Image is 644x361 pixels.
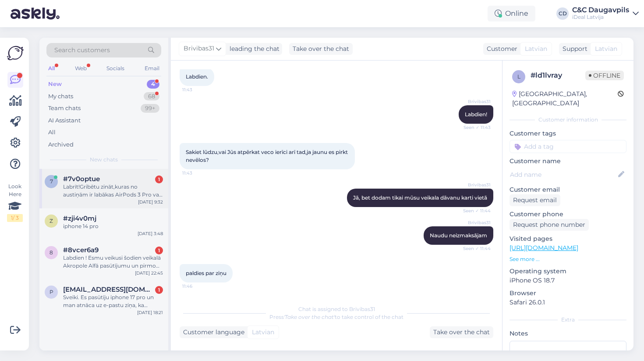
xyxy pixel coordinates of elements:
[63,286,154,293] span: pitkevics96@inbox.lv
[147,80,159,89] div: 4
[63,254,163,270] div: Labdien ! Esmu veikusi šodien veikalā Akropole Alfā pasūtījumu un pirmo iemaksu uz savu vārdu un ...
[54,46,110,55] span: Search customers
[517,73,520,80] span: l
[510,194,560,206] div: Request email
[180,328,244,337] div: Customer language
[510,298,626,307] p: Safari 26.0.1
[572,7,629,14] div: C&C Daugavpils
[182,170,215,176] span: 11:43
[510,170,616,179] input: Add name
[458,124,491,131] span: Seen ✓ 11:43
[48,128,56,137] div: All
[63,246,99,254] span: #8vcer6a9
[48,80,62,89] div: New
[510,276,626,285] p: iPhone OS 18.7
[572,14,629,21] div: iDeal Latvija
[7,45,24,61] img: Askly Logo
[458,207,491,214] span: Seen ✓ 11:44
[138,199,163,205] div: [DATE] 9:32
[510,116,626,124] div: Customer information
[155,286,163,294] div: 1
[184,44,214,54] span: Brivibas31
[63,214,96,222] span: #zji4v0mj
[483,44,517,54] div: Customer
[186,270,226,276] span: paldies par ziņu
[141,104,159,113] div: 99+
[510,157,626,166] p: Customer name
[595,44,617,54] span: Latvian
[7,182,23,222] div: Look Here
[155,175,163,183] div: 1
[289,43,353,55] div: Take over the chat
[458,182,491,188] span: Brivibas31
[50,178,53,185] span: 7
[182,86,215,93] span: 11:43
[135,270,163,276] div: [DATE] 22:45
[73,63,88,74] div: Web
[510,129,626,138] p: Customer tags
[155,247,163,254] div: 1
[510,316,626,324] div: Extra
[50,249,53,256] span: 8
[510,329,626,338] p: Notes
[186,73,208,80] span: Labdien.
[510,255,626,263] p: See more ...
[512,89,618,108] div: [GEOGRAPHIC_DATA], [GEOGRAPHIC_DATA]
[48,140,74,149] div: Archived
[63,175,100,183] span: #7v0optue
[510,219,589,231] div: Request phone number
[7,214,23,222] div: 1 / 3
[531,70,585,81] div: # ld1lvray
[510,244,578,252] a: [URL][DOMAIN_NAME]
[252,328,274,337] span: Latvian
[556,7,569,20] div: CD
[186,149,349,163] span: Sakiet lūdzu,vai Jūs atpērkat veco ierīci arī tad,ja jaunu es pirkt nevēlos?
[525,44,547,54] span: Latvian
[48,92,73,101] div: My chats
[458,245,491,252] span: Seen ✓ 11:44
[510,289,626,298] p: Browser
[298,306,375,312] span: Chat is assigned to Brivibas31
[510,140,626,153] input: Add a tag
[458,219,491,226] span: Brivibas31
[138,230,163,237] div: [DATE] 3:48
[488,6,535,21] div: Online
[50,289,53,295] span: p
[63,183,163,199] div: Labrīt!Gribētu zināt,kuras no austiņām ir labākas AirPods 3 Pro vai AirPods 4 ar trokšņu slāpēšanu?
[144,92,159,101] div: 68
[90,156,118,164] span: New chats
[46,63,57,74] div: All
[585,71,624,80] span: Offline
[430,326,493,338] div: Take over the chat
[182,283,215,290] span: 11:46
[430,232,487,239] span: Naudu neizmaksājam
[465,111,487,118] span: Labdien!
[510,234,626,243] p: Visited pages
[510,210,626,219] p: Customer phone
[137,309,163,316] div: [DATE] 18:21
[559,44,587,54] div: Support
[353,194,487,201] span: Jā, bet dodam tikai mūsu veikala dāvanu karti vietā
[572,7,639,21] a: C&C DaugavpilsiDeal Latvija
[458,98,491,105] span: Brivibas31
[48,104,81,113] div: Team chats
[510,267,626,276] p: Operating system
[63,293,163,309] div: Sveiki. Es pasūtīju iphone 17 pro un man atnāca uz e-pastu ziņa, ka pasūtījusm ir veiksmīgs. Kad ...
[143,63,161,74] div: Email
[284,314,335,320] i: 'Take over the chat'
[63,222,163,230] div: iphone 14 pro
[48,116,81,125] div: AI Assistant
[226,44,280,54] div: leading the chat
[510,185,626,194] p: Customer email
[269,314,403,320] span: Press to take control of the chat
[50,218,53,224] span: z
[105,63,126,74] div: Socials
